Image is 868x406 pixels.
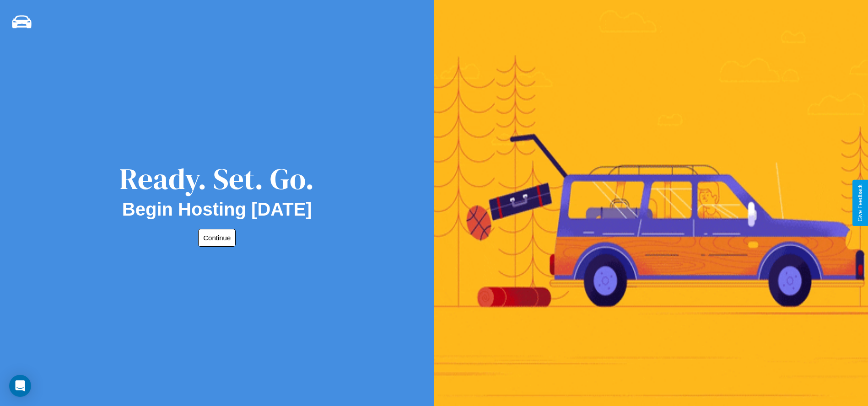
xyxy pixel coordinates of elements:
[857,184,863,222] div: Give Feedback
[122,199,312,220] h2: Begin Hosting [DATE]
[198,229,236,247] button: Continue
[9,375,31,397] div: Open Intercom Messenger
[119,158,314,199] div: Ready. Set. Go.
